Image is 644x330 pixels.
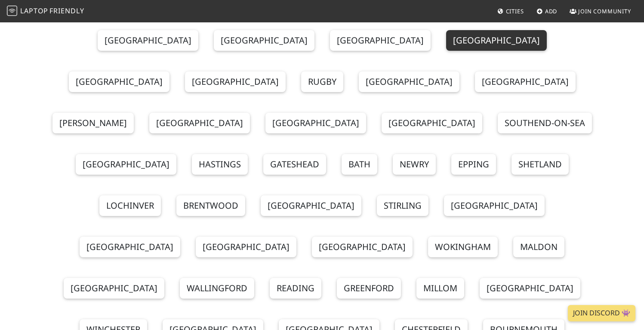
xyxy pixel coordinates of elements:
[261,195,361,216] a: [GEOGRAPHIC_DATA]
[99,195,161,216] a: Lochinver
[214,30,314,51] a: [GEOGRAPHIC_DATA]
[337,278,401,299] a: Greenford
[263,154,326,175] a: Gateshead
[393,154,436,175] a: Newry
[446,30,547,51] a: [GEOGRAPHIC_DATA]
[382,113,482,133] a: [GEOGRAPHIC_DATA]
[359,71,459,92] a: [GEOGRAPHIC_DATA]
[377,195,428,216] a: Stirling
[512,154,569,175] a: Shetland
[513,237,564,257] a: Maldon
[185,71,286,92] a: [GEOGRAPHIC_DATA]
[533,3,561,19] a: Add
[192,154,248,175] a: Hastings
[196,237,296,257] a: [GEOGRAPHIC_DATA]
[52,113,134,133] a: [PERSON_NAME]
[444,195,545,216] a: [GEOGRAPHIC_DATA]
[494,3,527,19] a: Cities
[64,278,164,299] a: [GEOGRAPHIC_DATA]
[475,71,576,92] a: [GEOGRAPHIC_DATA]
[301,71,343,92] a: Rugby
[270,278,321,299] a: Reading
[498,113,592,133] a: Southend-on-Sea
[76,154,176,175] a: [GEOGRAPHIC_DATA]
[80,237,180,257] a: [GEOGRAPHIC_DATA]
[330,30,431,51] a: [GEOGRAPHIC_DATA]
[98,30,198,51] a: [GEOGRAPHIC_DATA]
[20,6,48,15] span: Laptop
[545,7,558,15] span: Add
[49,6,84,15] span: Friendly
[416,278,464,299] a: Millom
[180,278,254,299] a: Wallingford
[428,237,498,257] a: Wokingham
[342,154,377,175] a: Bath
[451,154,496,175] a: Epping
[176,195,245,216] a: Brentwood
[69,71,169,92] a: [GEOGRAPHIC_DATA]
[480,278,580,299] a: [GEOGRAPHIC_DATA]
[265,113,366,133] a: [GEOGRAPHIC_DATA]
[7,6,17,16] img: LaptopFriendly
[149,113,250,133] a: [GEOGRAPHIC_DATA]
[7,4,84,19] a: LaptopFriendly LaptopFriendly
[578,7,631,15] span: Join Community
[566,3,635,19] a: Join Community
[312,237,413,257] a: [GEOGRAPHIC_DATA]
[506,7,524,15] span: Cities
